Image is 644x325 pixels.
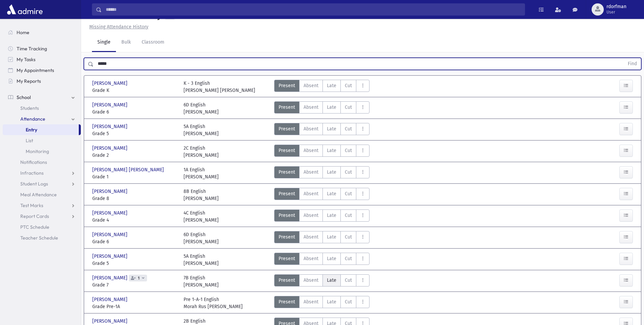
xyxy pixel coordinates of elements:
[17,29,29,35] span: Home
[304,212,318,219] span: Absent
[279,255,295,262] span: Present
[184,274,219,289] div: 7B English [PERSON_NAME]
[3,135,81,146] a: List
[304,104,318,111] span: Absent
[3,232,81,243] a: Teacher Schedule
[92,253,129,260] span: [PERSON_NAME]
[279,82,295,89] span: Present
[327,255,336,262] span: Late
[304,298,318,305] span: Absent
[279,147,295,154] span: Present
[184,296,243,310] div: Pre 1-A-1 English Morah Rus [PERSON_NAME]
[92,260,177,267] span: Grade 5
[304,277,318,284] span: Absent
[279,298,295,305] span: Present
[20,170,44,176] span: Infractions
[274,145,369,159] div: AttTypes
[92,152,177,159] span: Grade 2
[279,212,295,219] span: Present
[304,233,318,241] span: Absent
[87,24,148,30] a: Missing Attendance History
[92,173,177,180] span: Grade 1
[92,87,177,94] span: Grade K
[3,65,81,76] a: My Appointments
[92,166,165,173] span: [PERSON_NAME] [PERSON_NAME]
[274,296,369,310] div: AttTypes
[3,157,81,168] a: Notifications
[345,82,352,89] span: Cut
[304,125,318,132] span: Absent
[3,114,81,124] a: Attendance
[606,9,626,15] span: User
[92,108,177,116] span: Grade 6
[274,209,369,224] div: AttTypes
[92,101,129,108] span: [PERSON_NAME]
[26,137,33,144] span: List
[184,166,219,180] div: 1A English [PERSON_NAME]
[327,277,336,284] span: Late
[274,166,369,180] div: AttTypes
[89,24,148,30] u: Missing Attendance History
[279,190,295,197] span: Present
[20,224,49,230] span: PTC Schedule
[184,123,219,137] div: 5A English [PERSON_NAME]
[274,123,369,137] div: AttTypes
[279,233,295,241] span: Present
[274,188,369,202] div: AttTypes
[184,145,219,159] div: 2C English [PERSON_NAME]
[3,124,79,135] a: Entry
[20,202,43,208] span: Test Marks
[345,212,352,219] span: Cut
[304,190,318,197] span: Absent
[345,104,352,111] span: Cut
[3,92,81,103] a: School
[3,178,81,189] a: Student Logs
[3,222,81,232] a: PTC Schedule
[184,188,219,202] div: 8B English [PERSON_NAME]
[20,181,48,187] span: Student Logs
[345,190,352,197] span: Cut
[17,78,41,84] span: My Reports
[92,296,129,303] span: [PERSON_NAME]
[345,147,352,154] span: Cut
[20,105,39,111] span: Students
[624,58,641,70] button: Find
[184,80,255,94] div: K - 3 English [PERSON_NAME] [PERSON_NAME]
[137,276,141,280] span: 1
[304,82,318,89] span: Absent
[327,147,336,154] span: Late
[279,277,295,284] span: Present
[116,33,136,52] a: Bulk
[327,298,336,305] span: Late
[327,104,336,111] span: Late
[20,116,45,122] span: Attendance
[3,43,81,54] a: Time Tracking
[92,33,116,52] a: Single
[3,146,81,157] a: Monitoring
[184,231,219,245] div: 6D English [PERSON_NAME]
[3,103,81,114] a: Students
[92,303,177,310] span: Grade Pre-1A
[184,209,219,224] div: 4C English [PERSON_NAME]
[3,76,81,86] a: My Reports
[304,147,318,154] span: Absent
[3,168,81,178] a: Infractions
[92,281,177,289] span: Grade 7
[92,188,129,195] span: [PERSON_NAME]
[5,3,44,16] img: AdmirePro
[92,217,177,224] span: Grade 4
[92,123,129,130] span: [PERSON_NAME]
[136,33,170,52] a: Classroom
[345,233,352,241] span: Cut
[345,255,352,262] span: Cut
[20,159,47,165] span: Notifications
[92,195,177,202] span: Grade 8
[3,189,81,200] a: Meal Attendance
[274,231,369,245] div: AttTypes
[26,127,37,133] span: Entry
[274,101,369,116] div: AttTypes
[606,4,626,9] span: rdorfman
[274,253,369,267] div: AttTypes
[17,46,47,52] span: Time Tracking
[184,101,219,116] div: 6D English [PERSON_NAME]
